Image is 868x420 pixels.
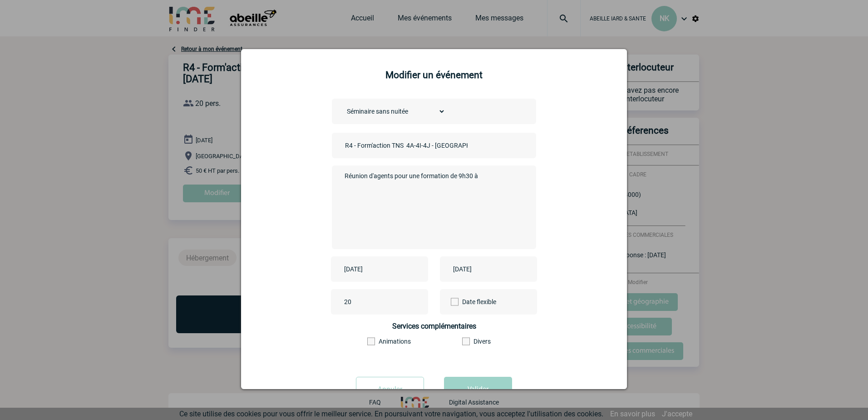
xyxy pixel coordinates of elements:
[444,377,512,402] button: Valider
[462,338,512,345] label: Divers
[451,289,482,315] label: Date flexible
[342,263,404,275] input: Date de début
[356,377,424,402] input: Annuler
[332,322,536,330] h4: Services complémentaires
[367,338,417,345] label: Animations
[343,140,470,151] input: Nom de l'événement
[252,70,616,80] h2: Modifier un événement
[451,263,513,275] input: Date de fin
[342,296,427,308] input: Nombre de participants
